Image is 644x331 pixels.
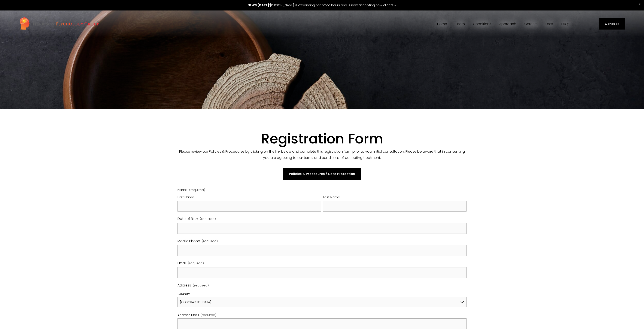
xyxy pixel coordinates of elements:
span: Name [177,187,187,193]
span: (required) [202,239,218,244]
span: Date of Birth [177,216,198,222]
span: Conditions [473,22,491,26]
span: Email [177,260,186,266]
select: Country [177,297,467,307]
div: First Name [177,195,321,201]
div: Last Name [323,195,467,201]
p: Please review our Policies & Procedures by clicking on the link below and complete this registrat... [177,149,467,161]
a: FAQs [561,22,569,26]
h1: Registration Form [177,130,467,147]
span: Mobile Phone [177,238,200,244]
a: Contact [599,18,625,30]
img: Harrison Psychology Group [19,17,99,31]
span: Team [455,22,465,26]
a: Policies & Procedures / Data Protection [283,168,361,180]
span: (required) [189,188,205,191]
span: Address [177,282,191,289]
input: Address Line 1 [177,318,467,329]
span: (required) [201,313,216,316]
span: Approach [499,22,516,26]
span: (required) [200,216,216,222]
span: (required) [193,284,209,287]
a: folder dropdown [473,22,491,26]
div: Address Line 1 [177,312,467,318]
div: Country [177,290,467,297]
a: folder dropdown [455,22,465,26]
a: Fees [546,22,553,26]
a: Home [437,22,447,26]
a: Careers [524,22,537,26]
span: (required) [188,261,204,266]
a: folder dropdown [499,22,516,26]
